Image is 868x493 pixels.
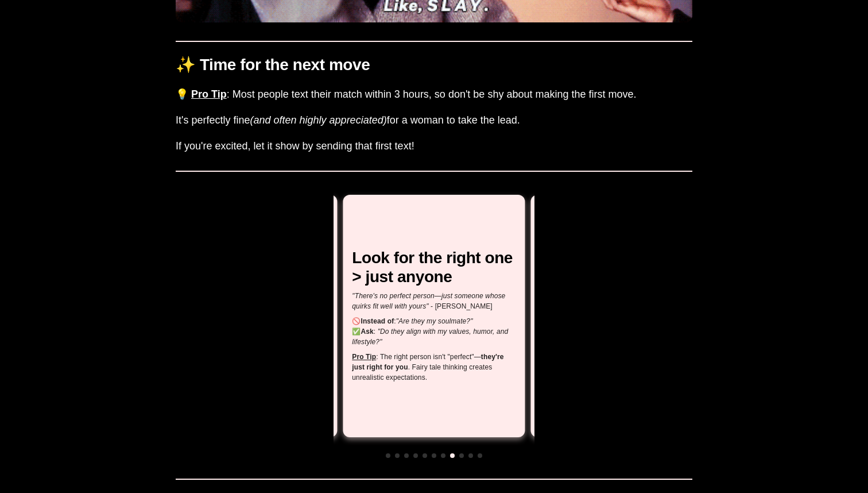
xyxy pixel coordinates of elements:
p: : The right person isn't "perfect"— . Fairy tale thinking creates unrealistic expectations. [352,352,516,383]
i: "Are they my soulmate?" [396,317,473,325]
i: "There's no perfect person—just someone whose quirks fit well with yours" [352,292,505,310]
h1: ✨ Time for the next move [176,56,692,75]
span: Pro Tip [191,88,227,100]
p: - [PERSON_NAME] [352,291,516,311]
h3: It's perfectly fine for a woman to take the lead. [176,114,692,126]
p: ✅ : [352,326,516,347]
b: Instead of [361,317,394,325]
b: Ask [361,328,373,336]
p: 🚫 : [352,316,516,326]
i: (and often highly appreciated) [250,114,387,126]
h3: 💡 : Most people text their match within 3 hours, so don't be shy about making the first move. [176,88,692,101]
h1: Look for the right one > just anyone [352,249,516,286]
b: they're just right for you [352,353,503,371]
span: Pro Tip [352,353,376,361]
i: "Do they align with my values, humor, and lifestyle?" [352,328,508,346]
h3: If you're excited, let it show by sending that first text! [176,140,692,157]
